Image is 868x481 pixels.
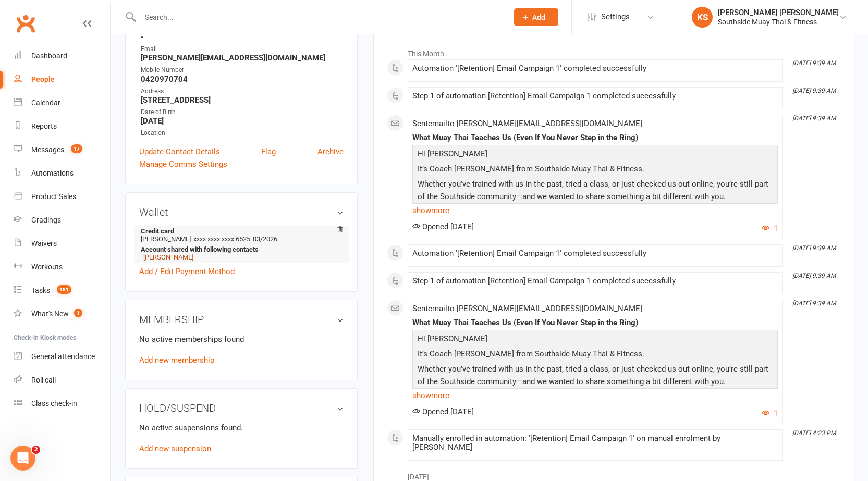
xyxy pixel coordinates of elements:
[31,169,74,177] div: Automations
[253,235,277,243] span: 03/2026
[14,302,110,326] a: What's New1
[141,128,344,138] div: Location
[261,145,276,158] a: Flag
[31,399,77,408] div: Class check-in
[139,422,344,434] p: No active suspensions found.
[13,10,39,36] a: Clubworx
[139,206,344,218] h3: Wallet
[31,98,60,107] div: Calendar
[141,95,344,105] strong: [STREET_ADDRESS]
[141,107,344,117] div: Date of Birth
[14,345,110,368] a: General attendance kiosk mode
[141,44,344,54] div: Email
[762,222,778,235] button: 1
[514,8,558,26] button: Add
[141,227,338,235] strong: Credit card
[139,444,211,453] a: Add new suspension
[141,116,344,126] strong: [DATE]
[792,115,836,122] i: [DATE] 9:39 AM
[14,68,110,91] a: People
[57,285,71,294] span: 181
[412,388,778,403] a: show more
[792,429,836,437] i: [DATE] 4:23 PM
[14,392,110,415] a: Class kiosk mode
[412,407,474,416] span: Opened [DATE]
[792,87,836,94] i: [DATE] 9:39 AM
[14,279,110,302] a: Tasks 181
[415,147,775,163] p: Hi [PERSON_NAME]
[31,145,64,154] div: Messages
[601,5,630,29] span: Settings
[412,277,778,286] div: Step 1 of automation [Retention] Email Campaign 1 completed successfully
[415,363,775,390] p: Whether you’ve trained with us in the past, tried a class, or just checked us out online, you’re ...
[412,133,778,142] div: What Muay Thai Teaches Us (Even If You Never Step in the Ring)
[412,222,474,231] span: Opened [DATE]
[141,32,344,42] strong: -
[14,368,110,392] a: Roll call
[31,263,63,271] div: Workouts
[74,309,82,317] span: 1
[141,65,344,75] div: Mobile Number
[10,446,35,471] iframe: Intercom live chat
[139,158,227,170] a: Manage Comms Settings
[193,235,250,243] span: xxxx xxxx xxxx 6525
[412,92,778,101] div: Step 1 of automation [Retention] Email Campaign 1 completed successfully
[14,44,110,68] a: Dashboard
[139,226,344,263] li: [PERSON_NAME]
[692,7,713,28] div: KS
[387,43,840,59] li: This Month
[14,91,110,115] a: Calendar
[139,355,214,365] a: Add new membership
[14,138,110,162] a: Messages 17
[415,348,775,363] p: It’s Coach [PERSON_NAME] from Southside Muay Thai & Fitness.
[412,318,778,327] div: What Muay Thai Teaches Us (Even If You Never Step in the Ring)
[31,75,55,83] div: People
[141,87,344,96] div: Address
[718,17,839,27] div: Southside Muay Thai & Fitness
[14,232,110,255] a: Waivers
[14,208,110,232] a: Gradings
[139,402,344,414] h3: HOLD/SUSPEND
[139,145,220,158] a: Update Contact Details
[792,244,836,252] i: [DATE] 9:39 AM
[415,178,775,205] p: Whether you’ve trained with us in the past, tried a class, or just checked us out online, you’re ...
[31,239,57,248] div: Waivers
[143,253,193,261] a: [PERSON_NAME]
[412,64,778,73] div: Automation '[Retention] Email Campaign 1' completed successfully
[412,203,778,218] a: show more
[139,265,235,278] a: Add / Edit Payment Method
[31,352,95,361] div: General attendance
[14,255,110,279] a: Workouts
[14,115,110,138] a: Reports
[415,332,775,348] p: Hi [PERSON_NAME]
[32,446,40,454] span: 2
[14,162,110,185] a: Automations
[532,13,545,21] span: Add
[412,119,642,128] span: Sent email to [PERSON_NAME][EMAIL_ADDRESS][DOMAIN_NAME]
[317,145,344,158] a: Archive
[762,407,778,420] button: 1
[792,300,836,307] i: [DATE] 9:39 AM
[139,314,344,325] h3: MEMBERSHIP
[31,286,50,294] div: Tasks
[31,310,69,318] div: What's New
[415,163,775,178] p: It’s Coach [PERSON_NAME] from Southside Muay Thai & Fitness.
[139,333,344,346] p: No active memberships found
[412,304,642,313] span: Sent email to [PERSON_NAME][EMAIL_ADDRESS][DOMAIN_NAME]
[31,216,61,224] div: Gradings
[141,245,338,253] strong: Account shared with following contacts
[141,53,344,63] strong: [PERSON_NAME][EMAIL_ADDRESS][DOMAIN_NAME]
[137,10,500,24] input: Search...
[412,434,778,452] div: Manually enrolled in automation: '[Retention] Email Campaign 1' on manual enrolment by [PERSON_NAME]
[792,59,836,67] i: [DATE] 9:39 AM
[718,8,839,17] div: [PERSON_NAME] [PERSON_NAME]
[71,144,82,153] span: 17
[14,185,110,208] a: Product Sales
[31,192,76,201] div: Product Sales
[31,122,57,130] div: Reports
[412,249,778,258] div: Automation '[Retention] Email Campaign 1' completed successfully
[31,52,67,60] div: Dashboard
[141,75,344,84] strong: 0420970704
[31,376,56,384] div: Roll call
[792,272,836,279] i: [DATE] 9:39 AM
